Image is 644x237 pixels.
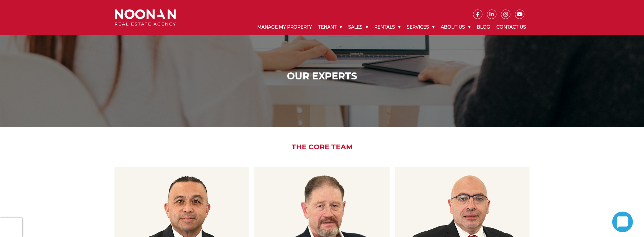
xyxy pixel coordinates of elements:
a: Contact Us [493,19,529,35]
a: Rentals [371,19,404,35]
h1: Our Experts [116,71,528,82]
a: About Us [438,19,474,35]
a: Services [404,19,438,35]
a: Manage My Property [254,19,315,35]
h2: The Core Team [110,143,534,151]
a: Sales [345,19,371,35]
a: Blog [474,19,493,35]
a: Tenant [315,19,345,35]
img: Noonan Real Estate Agency [115,9,176,26]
